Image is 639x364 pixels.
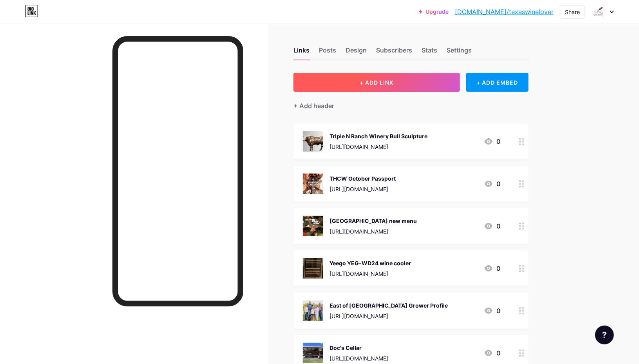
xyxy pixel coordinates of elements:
div: [URL][DOMAIN_NAME] [329,312,448,320]
div: 0 [484,179,500,188]
img: Triple N Ranch Winery Bull Sculpture [303,131,323,152]
div: Yeego YEG-WD24 wine cooler [329,259,411,267]
img: East of West Vineyards Grower Profile [303,301,323,321]
img: Flat Creek Estate new menu [303,216,323,236]
img: Yeego YEG-WD24 wine cooler [303,258,323,279]
div: 0 [484,137,500,146]
div: Share [565,8,580,16]
a: [DOMAIN_NAME]/texaswinelover [455,7,554,16]
div: [URL][DOMAIN_NAME] [329,185,396,193]
div: Design [346,45,367,60]
div: Subscribers [376,45,412,60]
div: [URL][DOMAIN_NAME] [329,270,411,278]
div: + Add header [293,101,334,110]
a: Upgrade [419,9,449,15]
div: 0 [484,306,500,315]
div: Doc's Cellar [329,344,388,352]
div: Triple N Ranch Winery Bull Sculpture [329,132,427,140]
div: Settings [447,45,472,60]
div: Links [293,45,310,60]
div: 0 [484,348,500,358]
button: + ADD LINK [293,73,460,92]
div: East of [GEOGRAPHIC_DATA] Grower Profile [329,301,448,310]
div: + ADD EMBED [466,73,529,92]
div: Stats [422,45,437,60]
img: Doc's Cellar [303,343,323,363]
img: texaswinelover [591,4,606,19]
div: THCW October Passport [329,174,396,183]
div: [URL][DOMAIN_NAME] [329,227,417,235]
div: Posts [319,45,336,60]
div: [URL][DOMAIN_NAME] [329,143,427,151]
img: THCW October Passport [303,174,323,194]
div: [URL][DOMAIN_NAME] [329,354,388,362]
div: 0 [484,221,500,231]
div: [GEOGRAPHIC_DATA] new menu [329,217,417,225]
span: + ADD LINK [360,79,393,86]
div: 0 [484,264,500,273]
